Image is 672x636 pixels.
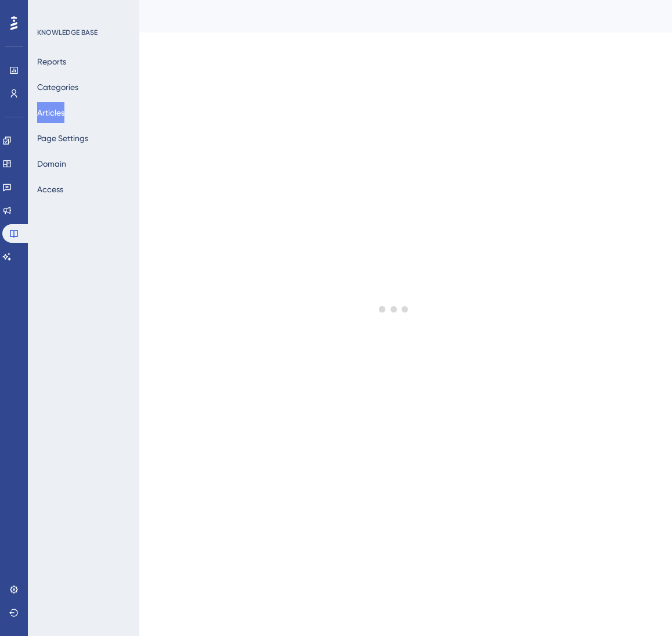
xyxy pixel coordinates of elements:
[37,128,88,149] button: Page Settings
[37,102,64,123] button: Articles
[37,77,78,98] button: Categories
[37,28,97,37] div: KNOWLEDGE BASE
[37,51,66,72] button: Reports
[37,179,63,200] button: Access
[37,153,66,174] button: Domain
